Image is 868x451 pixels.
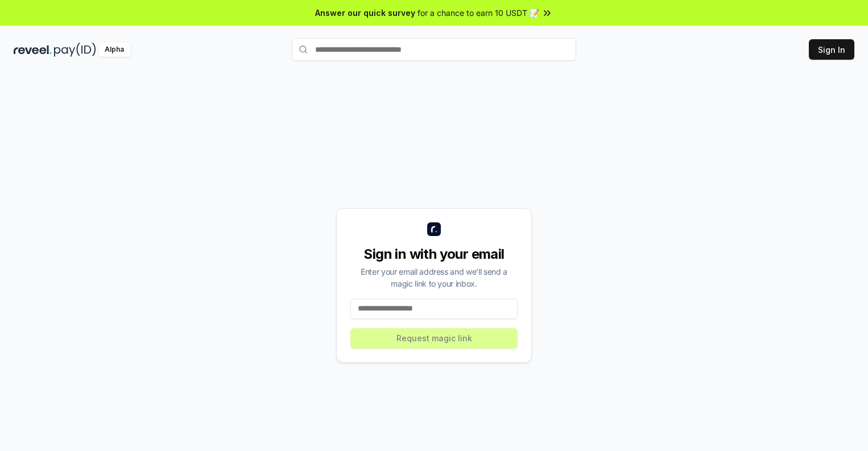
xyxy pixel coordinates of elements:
[350,266,518,289] div: Enter your email address and we’ll send a magic link to your inbox.
[418,7,539,19] span: for a chance to earn 10 USDT 📝
[809,39,854,60] button: Sign In
[427,222,441,236] img: logo_small
[315,7,415,19] span: Answer our quick survey
[14,43,52,57] img: reveel_dark
[98,43,130,57] div: Alpha
[54,43,96,57] img: pay_id
[350,245,518,263] div: Sign in with your email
